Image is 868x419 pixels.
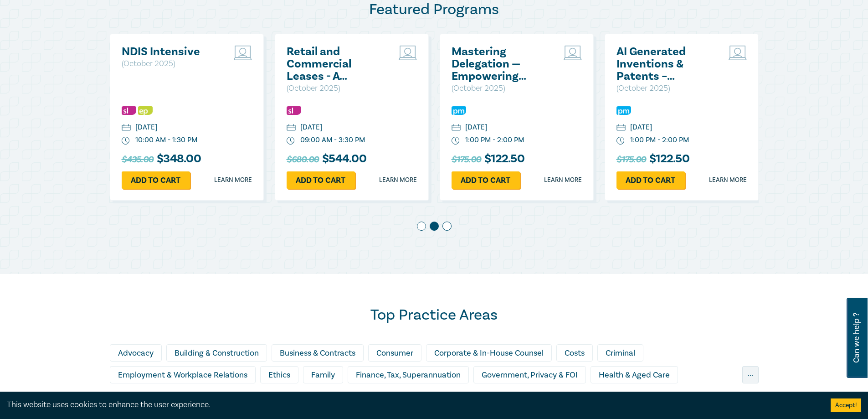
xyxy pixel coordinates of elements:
a: Add to cart [122,171,190,189]
div: Insolvency & Restructuring [110,388,222,405]
img: calendar [287,124,296,132]
img: Live Stream [564,46,582,60]
h3: $ 348.00 [122,152,201,167]
div: Finance, Tax, Superannuation [348,366,469,383]
a: Learn more [544,176,582,185]
p: ( October 2025 ) [452,83,550,94]
h2: Top Practice Areas [110,306,759,324]
div: [DATE] [630,122,652,133]
img: Substantive Law [122,106,136,115]
div: Ethics [260,366,298,383]
div: Migration [455,388,506,405]
img: Live Stream [234,46,252,60]
div: Consumer [368,344,421,362]
div: Advocacy [110,344,162,362]
a: Mastering Delegation — Empowering Junior Lawyers for Success [452,46,550,83]
p: ( October 2025 ) [287,83,385,94]
div: This website uses cookies to enhance the user experience. [7,399,817,411]
h3: $ 544.00 [287,152,366,167]
div: [DATE] [465,122,487,133]
div: Family [303,366,343,383]
span: Can we help ? [852,303,861,372]
div: Employment & Workplace Relations [110,366,256,383]
h3: $ 122.50 [616,152,689,167]
span: $175.00 [616,152,646,167]
button: Accept cookies [831,398,861,412]
div: 10:00 AM - 1:30 PM [135,135,197,145]
a: Retail and Commercial Leases - A Practical Guide ([DATE]) [287,46,385,83]
div: 1:00 PM - 2:00 PM [630,135,689,145]
img: watch [287,137,295,145]
a: AI Generated Inventions & Patents – Navigating Legal Uncertainty [616,46,714,83]
div: [DATE] [135,122,157,133]
div: [DATE] [300,122,322,133]
img: Substantive Law [287,106,301,115]
img: Live Stream [729,46,747,60]
div: Personal Injury & Medico-Legal [510,388,638,405]
div: Corporate & In-House Counsel [426,344,552,362]
div: Criminal [597,344,643,362]
p: ( October 2025 ) [616,83,714,94]
div: Litigation & Dispute Resolution [323,388,450,405]
h3: $ 122.50 [452,152,524,167]
a: Add to cart [452,171,520,189]
a: NDIS Intensive [122,46,220,58]
div: Intellectual Property [227,388,318,405]
img: watch [616,137,625,145]
a: Add to cart [287,171,355,189]
img: Practice Management & Business Skills [616,106,631,115]
a: Learn more [709,176,747,185]
div: ... [742,366,759,383]
a: Learn more [379,176,417,185]
div: Building & Construction [166,344,267,362]
img: calendar [616,124,626,132]
span: $175.00 [452,152,481,167]
img: Ethics & Professional Responsibility [138,106,153,115]
img: Live Stream [399,46,417,60]
a: Learn more [214,176,252,185]
h2: Featured Programs [110,0,759,19]
span: $435.00 [122,152,154,167]
img: calendar [452,124,461,132]
div: Government, Privacy & FOI [473,366,586,383]
div: 1:00 PM - 2:00 PM [465,135,524,145]
div: Health & Aged Care [591,366,678,383]
a: Add to cart [616,171,685,189]
div: Business & Contracts [272,344,364,362]
p: ( October 2025 ) [122,58,220,70]
img: watch [452,137,460,145]
img: calendar [122,124,131,132]
div: 09:00 AM - 3:30 PM [300,135,365,145]
img: watch [122,137,130,145]
div: Costs [556,344,593,362]
span: $680.00 [287,152,319,167]
img: Practice Management & Business Skills [452,106,466,115]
